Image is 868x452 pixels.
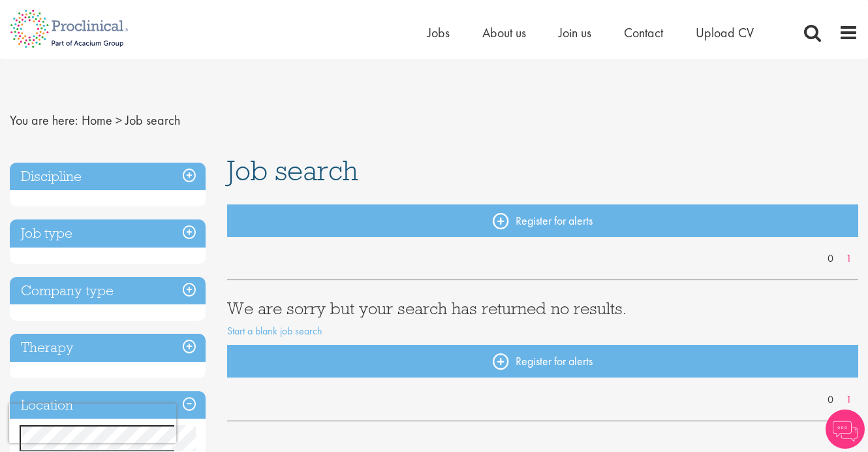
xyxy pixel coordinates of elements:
[10,163,206,191] h3: Discipline
[125,112,180,129] span: Job search
[10,219,206,248] h3: Job type
[227,345,859,378] a: Register for alerts
[10,391,206,419] h3: Location
[826,410,865,449] img: Chatbot
[482,24,526,41] a: About us
[821,251,840,266] a: 0
[839,393,858,408] a: 1
[227,204,859,237] a: Register for alerts
[10,112,78,129] span: You are here:
[821,393,840,408] a: 0
[227,153,358,188] span: Job search
[559,24,591,41] a: Join us
[227,300,859,317] h3: We are sorry but your search has returned no results.
[10,277,206,305] h3: Company type
[116,112,122,129] span: >
[10,334,206,362] h3: Therapy
[82,112,112,129] a: breadcrumb link
[696,24,754,41] a: Upload CV
[624,24,663,41] a: Contact
[227,324,322,338] a: Start a blank job search
[427,24,450,41] a: Jobs
[839,251,858,266] a: 1
[9,404,176,443] iframe: reCAPTCHA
